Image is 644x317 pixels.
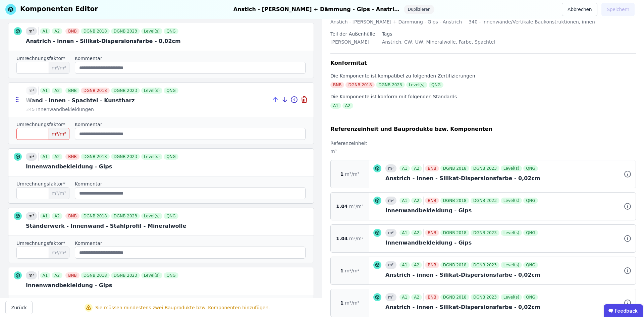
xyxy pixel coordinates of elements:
span: 1.04 [336,203,348,210]
div: A2 [411,230,422,236]
label: Kommentar [75,121,306,128]
div: DGNB 2018 [440,165,469,171]
span: 1 [340,267,344,274]
div: m² [385,164,396,172]
div: Innenwandbekleidung - Gips [26,163,308,171]
div: m² [26,153,37,161]
div: QNG [523,165,538,171]
span: m²/m² [345,300,359,306]
div: BNB [65,272,79,278]
span: m²/m² [49,62,69,73]
div: Innenwandbekleidung - Gips [385,207,632,215]
div: A2 [411,198,422,204]
div: m² [26,271,37,279]
div: Anstrich - innen - Silikat-Dispersionsfarbe - 0,02cm [385,303,632,311]
div: m² [385,229,396,237]
div: Ständerwerk - Innenwand - Stahlprofil - Mineralwolle [26,222,308,230]
div: Anstrich - innen - Silikat-Dispersionsfarbe - 0,02cm [385,174,632,182]
div: Sie müssen mindestens zwei Bauprodukte bzw. Komponenten hinzufügen. [95,304,270,311]
div: DGNB 2023 [376,82,405,88]
label: Umrechnungsfaktor* [16,240,65,247]
div: Anstich - [PERSON_NAME] + Dämmung - Gips - Anstrich [330,17,462,31]
div: DGNB 2018 [81,272,110,278]
div: Referenzeinheit und Bauprodukte bzw. Komponenten [330,125,492,133]
div: BNB [425,262,439,268]
div: QNG [164,28,178,34]
div: Level(s) [501,262,522,268]
div: QNG [523,294,538,300]
div: BNB [65,213,79,219]
div: DGNB 2023 [111,28,140,34]
div: Level(s) [406,82,427,88]
button: Speichern [601,3,635,16]
button: Zurück [5,301,33,314]
div: QNG [164,154,178,160]
div: A2 [411,165,422,171]
div: QNG [523,198,538,204]
div: A2 [52,28,62,34]
div: A1 [330,103,341,109]
button: Abbrechen [562,3,597,16]
span: m²/m² [345,171,359,177]
div: Level(s) [501,230,522,236]
div: Level(s) [501,294,522,300]
div: [PERSON_NAME] [330,37,375,51]
label: Umrechnungsfaktor* [16,55,65,62]
div: DGNB 2018 [81,154,110,160]
div: DGNB 2018 [81,213,110,219]
div: DGNB 2023 [471,294,499,300]
div: Komponenten Editor [20,4,98,15]
div: QNG [164,213,178,219]
span: 1 [340,171,344,177]
div: A1 [399,165,410,171]
span: m³/m² [49,247,69,258]
div: DGNB 2018 [81,28,110,34]
div: Level(s) [141,213,162,219]
div: DGNB 2018 [440,294,469,300]
div: DGNB 2023 [111,154,140,160]
div: m² [26,27,37,35]
div: Duplizieren [404,5,435,14]
div: DGNB 2018 [440,198,469,204]
div: BNB [425,165,439,171]
div: DGNB 2018 [345,82,374,88]
div: QNG [164,272,178,278]
div: Innenwandbekleidung - Gips [385,239,632,247]
div: Anstich - [PERSON_NAME] + Dämmung - Gips - Anstrich [233,5,401,14]
div: Konformität [330,59,636,67]
label: Umrechnungsfaktor* [16,121,65,128]
div: BNB [65,154,79,160]
div: 340 - Innenwände/Vertikale Baukonstruktionen, innen [469,17,595,31]
div: Anstrich, CW, UW, Mineralwolle, Farbe, Spachtel [382,37,495,51]
div: A2 [411,294,422,300]
div: DGNB 2023 [471,230,499,236]
div: A1 [40,28,51,34]
label: Teil der Außenhülle [330,31,375,37]
div: m² [385,197,396,205]
div: m³ [26,212,37,220]
label: Referenzeinheit [330,140,367,147]
div: Level(s) [501,165,522,171]
div: A2 [52,272,62,278]
div: A1 [399,262,410,268]
div: DGNB 2023 [471,165,499,171]
div: Innenwandbekleidung - Gips [26,281,308,289]
label: Kommentar [75,180,306,187]
div: m² [385,261,396,269]
div: A1 [399,198,410,204]
div: Die Komponente ist konform mit folgenden Standards [330,93,636,100]
span: m³/m² [49,128,69,140]
div: QNG [523,230,538,236]
div: DGNB 2018 [440,262,469,268]
div: BNB [425,198,439,204]
div: A1 [40,154,51,160]
div: A1 [40,213,51,219]
div: DGNB 2018 [440,230,469,236]
div: A1 [399,294,410,300]
div: Die Komponente ist kompatibel zu folgenden Zertifizierungen [330,72,636,79]
label: Tags [382,31,392,37]
div: A2 [52,213,62,219]
div: DGNB 2023 [111,272,140,278]
label: Umrechnungsfaktor* [16,180,65,187]
div: m² [330,147,367,160]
